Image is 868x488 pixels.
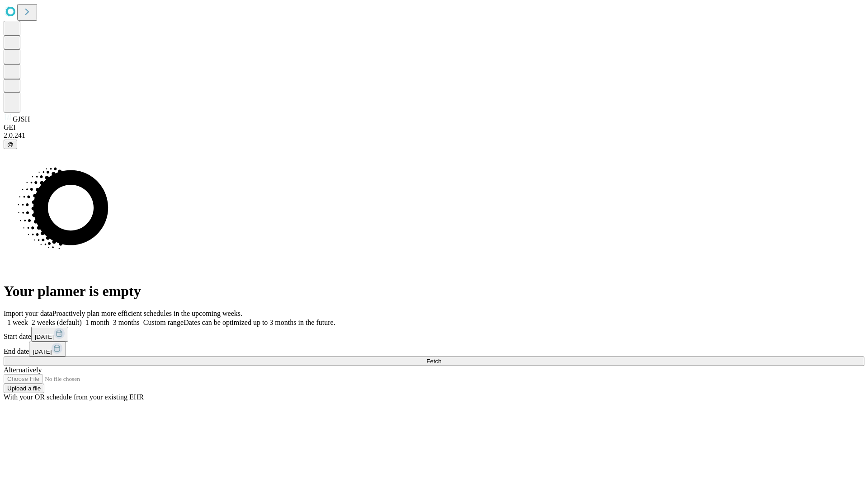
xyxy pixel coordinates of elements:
span: Proactively plan more efficient schedules in the upcoming weeks. [52,310,242,317]
span: With your OR schedule from your existing EHR [4,393,144,401]
div: GEI [4,123,864,131]
button: @ [4,140,17,149]
span: Custom range [143,319,184,326]
div: Start date [4,327,864,342]
div: End date [4,342,864,357]
div: 2.0.241 [4,131,864,140]
span: 1 month [85,319,109,326]
span: Alternatively [4,366,42,374]
span: [DATE] [33,348,52,355]
span: Dates can be optimized up to 3 months in the future. [184,319,335,326]
button: Upload a file [4,384,44,393]
span: 1 week [7,319,28,326]
button: [DATE] [29,342,66,357]
span: Fetch [426,358,441,365]
span: @ [7,141,14,148]
button: [DATE] [31,327,68,342]
span: [DATE] [35,333,54,340]
span: 2 weeks (default) [32,319,82,326]
span: 3 months [113,319,140,326]
span: Import your data [4,310,52,317]
span: GJSH [13,115,30,123]
h1: Your planner is empty [4,283,864,300]
button: Fetch [4,357,864,366]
